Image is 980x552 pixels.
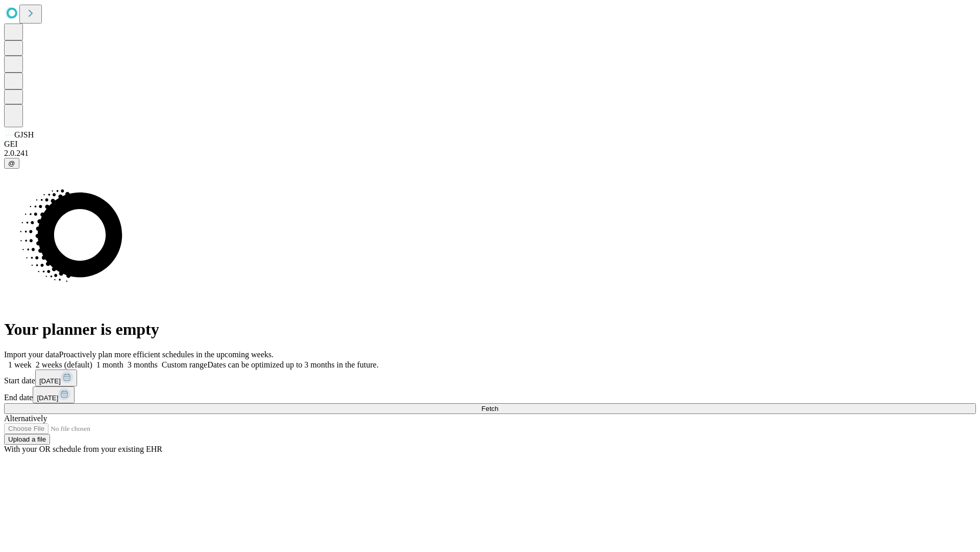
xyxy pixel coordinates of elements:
span: [DATE] [37,394,58,402]
span: 2 weeks (default) [36,360,92,369]
div: Start date [4,370,976,386]
button: [DATE] [33,386,75,403]
span: 3 months [128,360,158,369]
button: @ [4,158,19,169]
span: Fetch [481,405,498,412]
h1: Your planner is empty [4,320,976,339]
span: 1 month [96,360,124,369]
span: Alternatively [4,414,47,423]
div: End date [4,386,976,403]
span: Custom range [162,360,207,369]
span: [DATE] [39,377,61,385]
span: GJSH [14,130,34,139]
button: Upload a file [4,434,50,445]
div: 2.0.241 [4,149,976,158]
span: 1 week [8,360,32,369]
button: [DATE] [35,370,77,386]
span: With your OR schedule from your existing EHR [4,445,162,453]
button: Fetch [4,403,976,414]
span: Import your data [4,350,59,359]
div: GEI [4,140,976,149]
span: @ [8,159,15,167]
span: Dates can be optimized up to 3 months in the future. [207,360,378,369]
span: Proactively plan more efficient schedules in the upcoming weeks. [59,350,274,359]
